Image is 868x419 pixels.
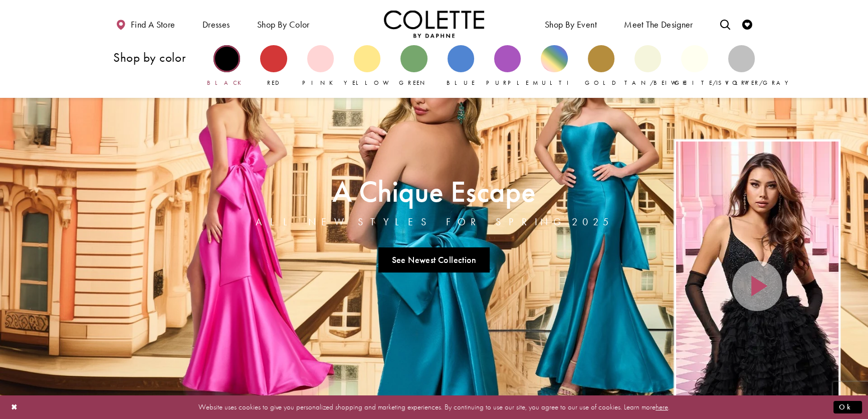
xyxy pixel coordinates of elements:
[354,45,380,87] a: Yellow
[260,45,287,87] a: Red
[72,400,796,414] p: Website uses cookies to give you personalized shopping and marketing experiences. By continuing t...
[200,10,233,38] span: Dresses
[448,45,474,87] a: Blue
[400,45,427,87] a: Green
[486,79,529,87] span: Purple
[113,10,177,38] a: Find a store
[307,45,334,87] a: Pink
[267,79,280,87] span: Red
[384,10,484,38] img: Colette by Daphne
[344,79,394,87] span: Yellow
[585,79,617,87] span: Gold
[740,10,755,38] a: Check Wishlist
[728,45,755,87] a: Silver/Gray
[399,79,428,87] span: Green
[681,45,708,87] a: White/Ivory
[588,45,614,87] a: Gold
[624,79,687,87] span: Tan/Beige
[213,45,240,87] a: Black
[494,45,521,87] a: Purple
[255,10,312,38] span: Shop by color
[384,10,484,38] a: Visit Home Page
[447,79,475,87] span: Blue
[378,247,490,272] a: See Newest Collection A Chique Escape All New Styles For Spring 2025
[718,10,733,38] a: Toggle search
[207,79,247,87] span: Black
[545,20,597,30] span: Shop By Event
[253,243,615,276] ul: Slider Links
[541,45,567,87] a: Multi
[257,20,310,30] span: Shop by color
[621,10,696,38] a: Meet the designer
[6,398,23,416] button: Close Dialog
[718,79,794,87] span: Silver/Gray
[533,79,576,87] span: Multi
[131,20,175,30] span: Find a store
[202,20,230,30] span: Dresses
[624,20,693,30] span: Meet the designer
[634,45,661,87] a: Tan/Beige
[656,402,668,412] a: here
[671,79,754,87] span: White/Ivory
[542,10,599,38] span: Shop By Event
[113,51,203,64] h3: Shop by color
[302,79,338,87] span: Pink
[833,401,862,413] button: Submit Dialog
